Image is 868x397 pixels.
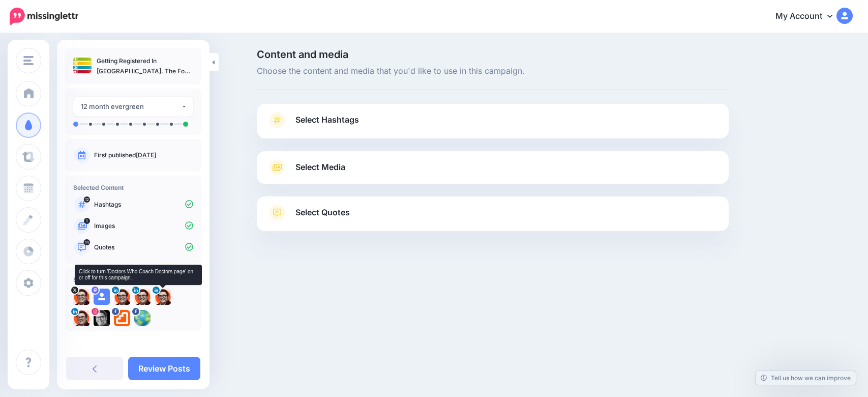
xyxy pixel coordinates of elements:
[114,310,130,326] img: picture-bsa64695.png
[97,56,193,76] p: Getting Registered In [GEOGRAPHIC_DATA]. The Four Options for International Doctors.
[134,310,151,326] img: 8VMNCI5Gv2n-bsa107011.png
[267,112,719,138] a: Select Hashtags
[94,310,110,326] img: 122163825_1725592534290144_3360279602961816703_n-bsa107012.jpg
[114,289,130,305] img: 1697407375709-41101.png
[73,310,89,326] img: 1697407375709-41101.png
[73,276,193,283] h4: Sending To
[94,221,193,231] p: Images
[94,200,193,209] p: Hashtags
[84,218,90,224] span: 1
[23,56,34,65] img: menu.png
[267,205,719,231] a: Select Quotes
[295,113,359,127] span: Select Hashtags
[756,371,856,385] a: Tell us how we can improve
[10,8,78,25] img: Missinglettr
[73,97,193,117] button: 12 month evergreen
[155,289,171,305] img: 1697407375709-41101.png
[136,151,156,159] a: [DATE]
[94,289,110,305] img: user_default_image.png
[134,289,151,305] img: 1697407375709-41101.png
[73,56,92,74] img: 0d7abdbcb948a9f3c0fd2dfdc5e35f77_thumb.jpg
[765,4,853,29] a: My Account
[73,289,89,305] img: WzcO4JCH-41099.jpg
[81,101,181,112] div: 12 month evergreen
[257,65,729,78] span: Choose the content and media that you'd like to use in this campaign.
[257,49,729,60] span: Content and media
[295,160,345,174] span: Select Media
[94,151,193,160] p: First published
[84,196,90,203] span: 12
[94,243,193,252] p: Quotes
[73,184,193,191] h4: Selected Content
[295,206,350,219] span: Select Quotes
[84,239,91,245] span: 14
[267,159,719,176] a: Select Media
